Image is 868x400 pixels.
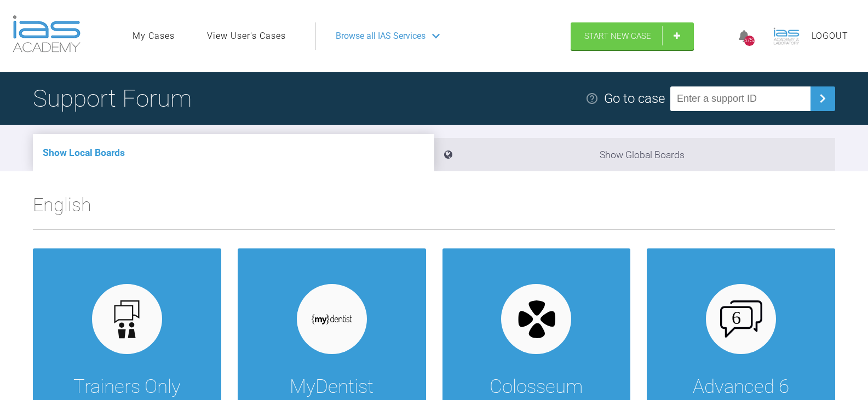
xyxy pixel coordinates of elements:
[571,22,694,50] a: Start New Case
[336,29,426,43] span: Browse all IAS Services
[814,90,831,107] img: chevronRight.28bd32b0.svg
[133,29,175,43] a: My Cases
[515,298,557,340] img: colosseum.3af2006a.svg
[670,86,810,111] input: Enter a support ID
[311,314,353,325] img: mydentist.1050c378.svg
[33,134,434,171] li: Show Local Boards
[434,138,836,171] li: Show Global Boards
[744,36,755,46] div: 5752
[720,300,762,338] img: advanced-6.cf6970cb.svg
[33,190,835,229] h2: English
[584,31,651,41] span: Start New Case
[33,79,192,118] h1: Support Forum
[604,88,665,109] div: Go to case
[106,298,148,340] img: default.3be3f38f.svg
[585,92,599,105] img: help.e70b9f3d.svg
[13,15,81,53] img: logo-light.3e3ef733.png
[770,20,803,53] img: profile.png
[812,29,848,43] a: Logout
[207,29,286,43] a: View User's Cases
